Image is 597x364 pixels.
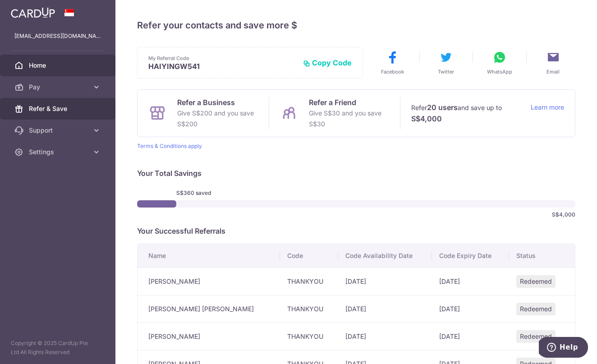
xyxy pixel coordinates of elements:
[338,295,432,323] td: [DATE]
[338,267,432,295] td: [DATE]
[432,244,509,267] th: Code Expiry Date
[516,303,556,315] span: Redeemed
[280,295,338,323] td: THANKYOU
[438,68,454,75] span: Twitter
[138,244,280,267] th: Name
[516,275,556,288] span: Redeemed
[531,102,564,124] a: Learn more
[411,113,442,124] strong: S$4,000
[509,244,575,267] th: Status
[21,6,39,14] span: Help
[539,337,588,359] iframe: Opens a widget where you can find more information
[411,102,524,124] p: Refer and save up to
[138,267,280,295] td: [PERSON_NAME]
[427,102,458,113] strong: 20 users
[527,50,580,75] button: Email
[280,267,338,295] td: THANKYOU
[280,323,338,350] td: THANKYOU
[366,50,419,75] button: Facebook
[309,108,390,129] p: Give S$30 and you save S$30
[137,143,202,149] a: Terms & Conditions apply
[516,330,556,343] span: Redeemed
[148,55,296,62] p: My Referral Code
[381,68,404,75] span: Facebook
[303,58,352,67] button: Copy Code
[29,104,88,113] span: Refer & Save
[432,323,509,350] td: [DATE]
[432,267,509,295] td: [DATE]
[29,83,88,92] span: Pay
[137,226,575,236] p: Your Successful Referrals
[280,244,338,267] th: Code
[29,61,88,70] span: Home
[546,68,560,75] span: Email
[338,244,432,267] th: Code Availability Date
[473,50,526,75] button: WhatsApp
[177,108,258,129] p: Give S$200 and you save S$200
[419,50,473,75] button: Twitter
[137,18,575,32] h4: Refer your contacts and save more $
[14,32,101,41] p: [EMAIL_ADDRESS][DOMAIN_NAME]
[137,168,575,179] p: Your Total Savings
[487,68,512,75] span: WhatsApp
[432,295,509,323] td: [DATE]
[309,97,390,108] p: Refer a Friend
[29,147,88,157] span: Settings
[29,126,88,135] span: Support
[552,211,575,218] span: S$4,000
[11,7,55,18] img: CardUp
[138,323,280,350] td: [PERSON_NAME]
[176,189,223,197] span: S$360 saved
[138,295,280,323] td: [PERSON_NAME] [PERSON_NAME]
[148,62,296,71] p: HAIYINGW541
[338,323,432,350] td: [DATE]
[177,97,258,108] p: Refer a Business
